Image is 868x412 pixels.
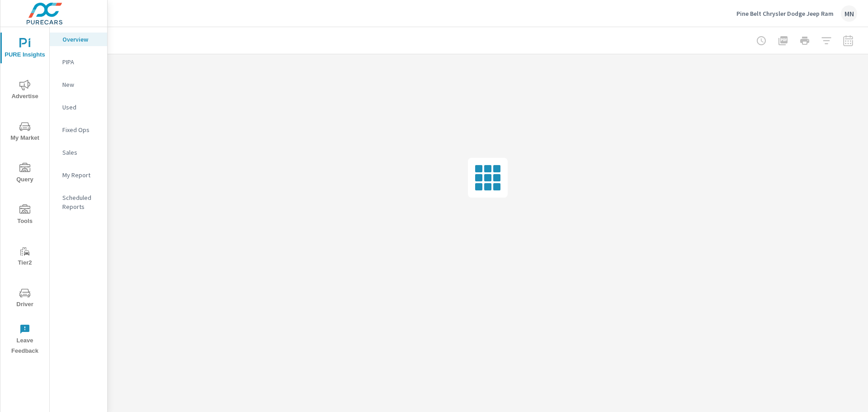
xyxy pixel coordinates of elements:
span: Leave Feedback [3,324,47,356]
div: PIPA [50,55,107,69]
p: Sales [62,148,100,157]
span: Query [3,163,47,185]
span: PURE Insights [3,38,47,60]
p: Fixed Ops [62,125,100,134]
span: Tools [3,204,47,227]
div: Fixed Ops [50,123,107,137]
p: Used [62,103,100,112]
div: MN [841,5,857,22]
span: Tier2 [3,246,47,268]
div: Sales [50,146,107,159]
p: New [62,80,100,89]
div: nav menu [0,27,49,360]
div: Used [50,100,107,114]
p: Overview [62,35,100,44]
p: Pine Belt Chrysler Dodge Jeep Ram [736,9,834,18]
div: Overview [50,33,107,46]
p: Scheduled Reports [62,193,100,211]
p: My Report [62,170,100,180]
div: My Report [50,168,107,182]
span: Driver [3,288,47,310]
p: PIPA [62,57,100,66]
span: Advertise [3,80,47,102]
div: New [50,78,107,91]
div: Scheduled Reports [50,191,107,213]
span: My Market [3,121,47,143]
